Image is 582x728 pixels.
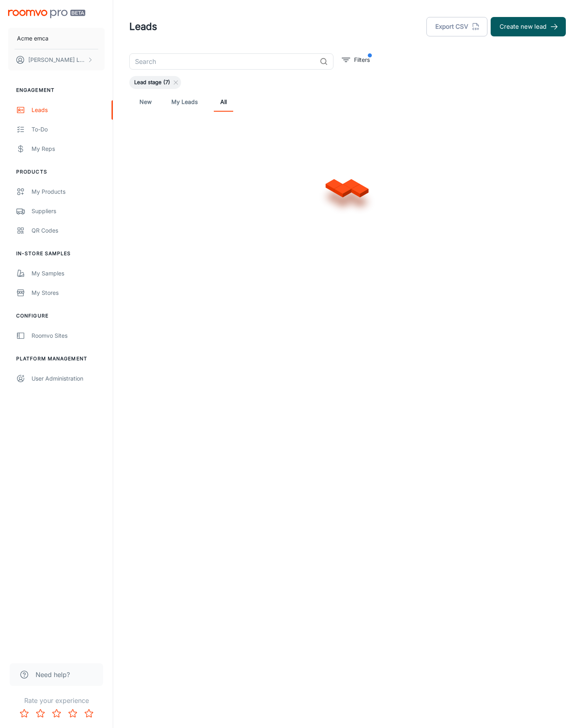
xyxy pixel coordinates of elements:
button: Create new lead [491,17,566,36]
button: [PERSON_NAME] Leaptools [8,49,105,70]
img: Roomvo PRO Beta [8,10,85,18]
button: filter [340,53,372,66]
h1: Leads [129,19,157,34]
div: Suppliers [32,207,105,216]
div: Lead stage (7) [129,76,181,89]
div: Leads [32,106,105,114]
a: My Leads [171,92,198,112]
a: All [214,92,233,112]
button: Acme emca [8,28,105,49]
a: New [136,92,155,112]
div: To-do [32,125,105,134]
p: Acme emca [17,34,48,43]
div: QR Codes [32,226,105,235]
button: Export CSV [426,17,487,36]
div: My Samples [32,269,105,278]
input: Search [129,53,316,70]
span: Lead stage (7) [129,78,175,87]
p: Filters [354,55,370,64]
div: My Stores [32,288,105,297]
div: My Products [32,187,105,196]
p: [PERSON_NAME] Leaptools [28,55,85,64]
div: My Reps [32,144,105,153]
